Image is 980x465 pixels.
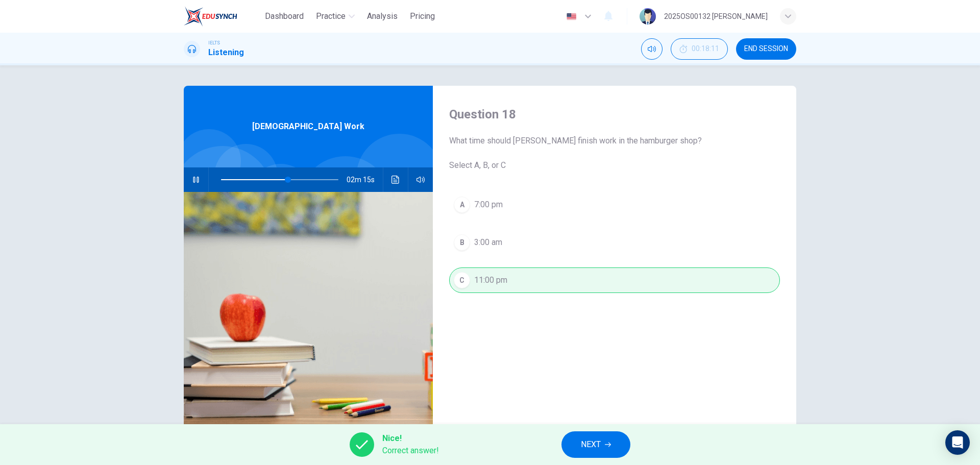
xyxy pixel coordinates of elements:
[184,192,433,440] img: Part-time Work
[744,45,788,53] span: END SESSION
[316,10,346,22] span: Practice
[945,430,970,455] div: Open Intercom Messenger
[671,38,728,60] div: Hide
[736,38,796,60] button: END SESSION
[692,45,719,53] span: 00:18:11
[208,39,220,46] span: IELTS
[406,7,439,26] button: Pricing
[449,106,780,123] h4: Question 18
[561,431,630,458] button: NEXT
[382,432,439,445] span: Nice!
[312,7,359,26] button: Practice
[581,437,601,452] span: NEXT
[184,6,237,27] img: EduSynch logo
[664,10,768,22] div: 2025OS00132 [PERSON_NAME]
[449,135,780,172] span: What time should [PERSON_NAME] finish work in the hamburger shop? Select A, B, or C
[347,167,383,192] span: 02m 15s
[382,445,439,457] span: Correct answer!
[641,38,663,60] div: Mute
[640,8,656,25] img: Profile picture
[410,10,435,22] span: Pricing
[671,38,728,60] button: 00:18:11
[261,7,308,26] button: Dashboard
[208,46,244,59] h1: Listening
[184,6,261,27] a: EduSynch logo
[363,7,402,26] button: Analysis
[387,167,404,192] button: Click to see the audio transcription
[265,10,304,22] span: Dashboard
[565,13,578,20] img: en
[252,120,364,133] span: [DEMOGRAPHIC_DATA] Work
[367,10,398,22] span: Analysis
